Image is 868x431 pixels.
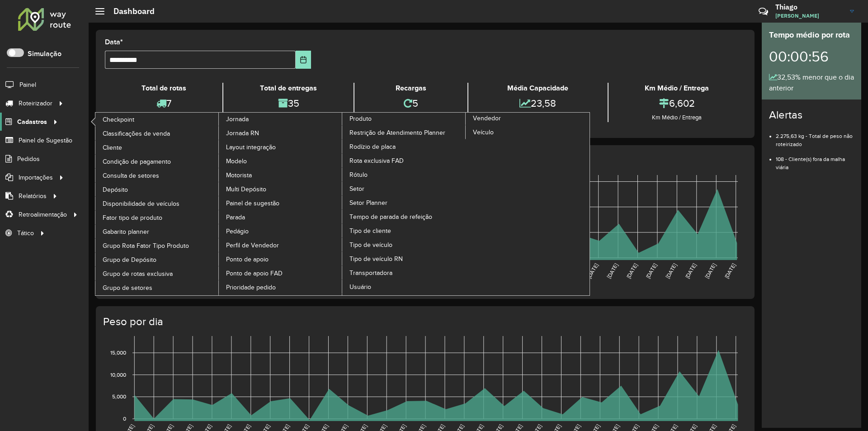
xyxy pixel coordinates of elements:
[776,148,854,171] li: 108 - Cliente(s) fora da malha viária
[112,393,126,399] text: 5,000
[95,127,219,140] a: Classificações de venda
[349,156,404,166] span: Rota exclusiva FAD
[226,185,266,194] span: Multi Depósito
[349,226,391,236] span: Tipo de cliente
[19,80,36,90] span: Painel
[775,12,843,20] span: [PERSON_NAME]
[342,210,466,223] a: Tempo de parada de refeição
[349,142,396,152] span: Rodízio de placa
[103,283,152,293] span: Grupo de setores
[219,224,343,238] a: Pedágio
[349,254,403,264] span: Tipo de veículo RN
[226,283,276,292] span: Prioridade pedido
[226,199,279,208] span: Painel de sugestão
[342,252,466,265] a: Tipo de veículo RN
[219,280,343,294] a: Prioridade pedido
[28,48,61,59] label: Simulação
[611,83,743,94] div: Km Médio / Entrega
[776,125,854,148] li: 2.275,63 kg - Total de peso não roteirizado
[342,126,466,139] a: Restrição de Atendimento Planner
[95,281,219,294] a: Grupo de setores
[219,238,343,252] a: Perfil de Vendedor
[103,199,179,208] span: Disponibilidade de veículos
[226,269,283,278] span: Ponto de apoio FAD
[342,168,466,181] a: Rótulo
[226,255,269,264] span: Ponto de apoio
[466,125,590,139] a: Veículo
[95,267,219,280] a: Grupo de rotas exclusiva
[342,280,466,294] a: Usuário
[349,114,372,123] span: Produto
[226,156,247,166] span: Modelo
[349,240,392,250] span: Tipo de veículo
[103,241,189,251] span: Grupo Rota Fator Tipo Produto
[349,128,445,137] span: Restrição de Atendimento Planner
[95,113,219,126] a: Checkpoint
[349,184,364,194] span: Setor
[473,114,501,123] span: Vendedor
[17,117,47,127] span: Cadastros
[19,136,72,145] span: Painel de Sugestão
[769,109,854,122] h4: Alertas
[342,182,466,195] a: Setor
[95,211,219,224] a: Fator tipo de produto
[95,197,219,210] a: Disponibilidade de veículos
[342,140,466,153] a: Rodízio de placa
[107,94,220,113] div: 7
[19,210,67,219] span: Retroalimentação
[611,113,743,122] div: Km Médio / Entrega
[349,282,371,292] span: Usuário
[219,266,343,280] a: Ponto de apoio FAD
[471,83,605,94] div: Média Capacidade
[95,253,219,266] a: Grupo de Depósito
[103,157,171,166] span: Condição de pagamento
[342,154,466,167] a: Rota exclusiva FAD
[342,196,466,209] a: Setor Planner
[684,262,697,279] text: [DATE]
[103,115,134,124] span: Checkpoint
[103,269,173,279] span: Grupo de rotas exclusiva
[103,227,149,237] span: Gabarito planner
[754,2,773,21] a: Contato Rápido
[606,262,619,279] text: [DATE]
[611,94,743,113] div: 6,602
[95,141,219,154] a: Cliente
[704,262,717,279] text: [DATE]
[103,129,170,138] span: Classificações de venda
[342,113,590,295] a: Vendedor
[586,262,599,279] text: [DATE]
[219,196,343,210] a: Painel de sugestão
[349,212,432,222] span: Tempo de parada de refeição
[103,315,745,328] h4: Peso por dia
[723,262,736,279] text: [DATE]
[219,154,343,168] a: Modelo
[226,94,351,113] div: 35
[226,83,351,94] div: Total de entregas
[17,228,34,238] span: Tático
[226,213,245,222] span: Parada
[665,262,678,279] text: [DATE]
[342,224,466,237] a: Tipo de cliente
[107,83,220,94] div: Total de rotas
[775,3,843,11] h3: Thiago
[349,268,392,278] span: Transportadora
[219,252,343,266] a: Ponto de apoio
[219,182,343,196] a: Multi Depósito
[349,170,368,180] span: Rótulo
[342,238,466,251] a: Tipo de veículo
[95,113,343,295] a: Jornada
[95,239,219,252] a: Grupo Rota Fator Tipo Produto
[342,266,466,279] a: Transportadora
[95,169,219,182] a: Consulta de setores
[95,183,219,196] a: Depósito
[103,255,156,265] span: Grupo de Depósito
[219,113,466,295] a: Produto
[349,198,387,208] span: Setor Planner
[769,72,854,94] div: 32,53% menor que o dia anterior
[473,128,494,137] span: Veículo
[19,191,47,201] span: Relatórios
[103,171,159,180] span: Consulta de setores
[105,37,123,47] label: Data
[17,154,40,164] span: Pedidos
[103,213,162,223] span: Fator tipo de produto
